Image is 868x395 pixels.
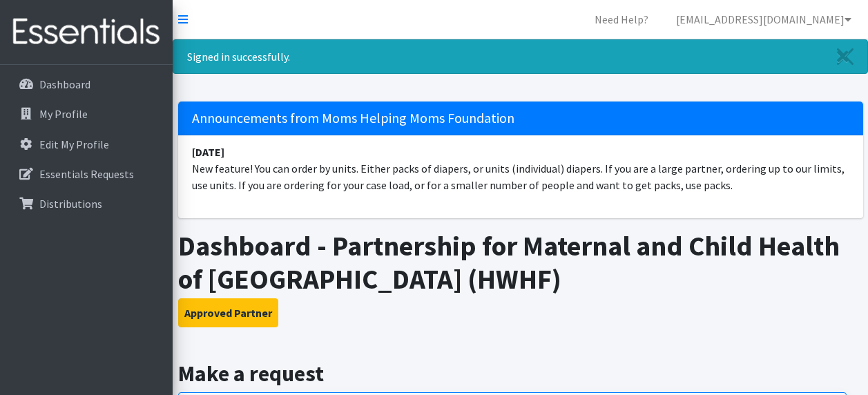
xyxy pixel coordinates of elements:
[584,6,659,33] a: Need Help?
[39,77,90,91] p: Dashboard
[6,160,167,188] a: Essentials Requests
[665,6,862,33] a: [EMAIL_ADDRESS][DOMAIN_NAME]
[6,131,167,158] a: Edit My Profile
[39,197,102,211] p: Distributions
[178,135,863,202] li: New feature! You can order by units. Either packs of diapers, or units (individual) diapers. If y...
[6,9,167,55] img: HumanEssentials
[6,100,167,128] a: My Profile
[178,360,863,387] h2: Make a request
[173,39,868,74] div: Signed in successfully.
[192,145,224,159] strong: [DATE]
[39,137,109,151] p: Edit My Profile
[823,40,867,73] a: Close
[178,298,278,327] button: Approved Partner
[6,70,167,98] a: Dashboard
[178,102,863,135] h5: Announcements from Moms Helping Moms Foundation
[39,167,134,181] p: Essentials Requests
[39,107,88,121] p: My Profile
[6,190,167,218] a: Distributions
[178,229,863,296] h1: Dashboard - Partnership for Maternal and Child Health of [GEOGRAPHIC_DATA] (HWHF)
